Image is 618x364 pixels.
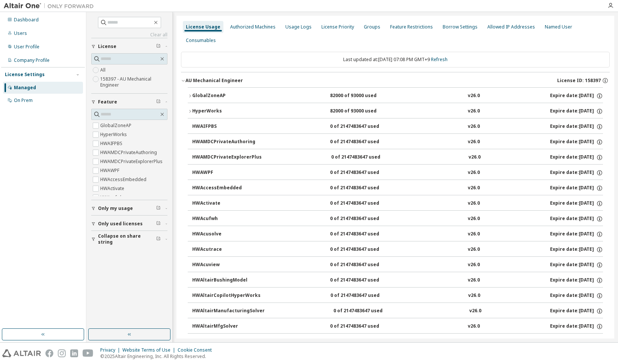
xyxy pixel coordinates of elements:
span: Clear filter [156,99,161,105]
div: AU Mechanical Engineer [185,78,243,84]
label: HWAWPF [100,166,121,175]
button: HWAltairOneDesktop0 of 2147483647 usedv26.0Expire date:[DATE] [192,334,603,350]
div: 0 of 2147483647 used [330,216,398,222]
div: HWAcufwh [192,216,260,222]
div: Expire date: [DATE] [550,154,603,161]
label: HWAMDCPrivateExplorerPlus [100,157,164,166]
button: GlobalZoneAP82000 of 93000 usedv26.0Expire date:[DATE] [188,88,603,104]
img: linkedin.svg [70,349,78,357]
div: GlobalZoneAP [192,93,260,99]
div: v26.0 [468,139,480,145]
div: HWAIFPBS [192,123,260,130]
div: v26.0 [468,200,480,207]
span: Collapse on share string [98,233,156,245]
div: v26.0 [468,323,480,330]
div: Cookie Consent [178,347,216,353]
button: HWActivate0 of 2147483647 usedv26.0Expire date:[DATE] [192,195,603,212]
label: GlobalZoneAP [100,121,133,130]
button: HWAIFPBS0 of 2147483647 usedv26.0Expire date:[DATE] [192,118,603,135]
div: HWActivate [192,200,260,207]
a: Refresh [431,56,448,63]
div: 0 of 2147483647 used [330,246,398,253]
div: v26.0 [468,108,480,115]
div: Expire date: [DATE] [550,139,603,145]
div: HWAcutrace [192,246,260,253]
div: 0 of 2147483647 used [330,185,398,192]
div: Expire date: [DATE] [550,185,603,192]
div: 0 of 2147483647 used [330,231,398,238]
div: Usage Logs [285,24,312,30]
div: v26.0 [468,123,480,130]
div: v26.0 [469,308,481,315]
button: AU Mechanical EngineerLicense ID: 158397 [181,72,610,89]
div: HWAltairCopilotHyperWorks [192,292,261,299]
span: Feature [98,99,117,105]
label: HWAIFPBS [100,139,124,148]
img: facebook.svg [45,349,53,357]
div: Expire date: [DATE] [550,108,603,115]
div: User Profile [14,44,39,50]
div: HyperWorks [192,108,260,115]
div: Expire date: [DATE] [550,323,603,330]
div: HWAMDCPrivateAuthoring [192,139,260,145]
button: HWAcusolve0 of 2147483647 usedv26.0Expire date:[DATE] [192,226,603,243]
button: HWAltairCopilotHyperWorks0 of 2147483647 usedv26.0Expire date:[DATE] [192,288,603,304]
div: Authorized Machines [230,24,276,30]
button: HWAltairManufacturingSolver0 of 2147483647 usedv26.0Expire date:[DATE] [192,303,603,319]
div: Privacy [100,347,122,353]
div: Expire date: [DATE] [550,123,603,130]
button: Feature [91,94,167,110]
div: 0 of 2147483647 used [330,200,398,207]
div: v26.0 [468,262,480,268]
div: Company Profile [14,57,50,63]
div: v26.0 [469,154,481,161]
div: v26.0 [468,292,480,299]
div: Expire date: [DATE] [550,200,603,207]
label: HWAMDCPrivateAuthoring [100,148,158,157]
label: HWAcufwh [100,193,124,202]
div: Expire date: [DATE] [550,216,603,222]
div: v26.0 [468,216,480,222]
div: Allowed IP Addresses [487,24,535,30]
div: License Usage [186,24,220,30]
div: v26.0 [468,231,480,238]
div: 0 of 2147483647 used [330,169,398,176]
div: Feature Restrictions [390,24,433,30]
span: Clear filter [156,236,161,242]
div: HWAMDCPrivateExplorerPlus [192,154,262,161]
img: instagram.svg [58,349,66,357]
div: Expire date: [DATE] [550,262,603,268]
div: Named User [545,24,572,30]
div: Expire date: [DATE] [550,246,603,253]
button: HWAltairBushingModel0 of 2147483647 usedv26.0Expire date:[DATE] [192,272,603,289]
div: Expire date: [DATE] [550,93,603,99]
span: License [98,43,116,49]
button: HWAccessEmbedded0 of 2147483647 usedv26.0Expire date:[DATE] [192,180,603,196]
div: On Prem [14,97,33,103]
div: 82000 of 93000 used [330,108,398,115]
img: Altair One [4,2,98,10]
label: 158397 - AU Mechanical Engineer [100,75,167,90]
div: Expire date: [DATE] [550,277,603,284]
button: HWAcutrace0 of 2147483647 usedv26.0Expire date:[DATE] [192,241,603,258]
div: Expire date: [DATE] [550,169,603,176]
div: 0 of 2147483647 used [330,123,398,130]
span: Clear filter [156,221,161,227]
button: Only my usage [91,200,167,217]
div: 0 of 2147483647 used [333,308,401,315]
button: Collapse on share string [91,231,167,247]
span: Clear filter [156,205,161,211]
div: Expire date: [DATE] [550,292,603,299]
div: Groups [364,24,380,30]
div: 0 of 2147483647 used [330,323,398,330]
button: HWAMDCPrivateExplorerPlus0 of 2147483647 usedv26.0Expire date:[DATE] [192,149,603,166]
div: v26.0 [468,246,480,253]
div: Website Terms of Use [122,347,178,353]
button: License [91,38,167,55]
div: Consumables [186,37,216,43]
div: HWAcuview [192,262,260,268]
a: Clear all [91,32,167,38]
span: Clear filter [156,43,161,49]
div: Dashboard [14,17,39,23]
button: HWAWPF0 of 2147483647 usedv26.0Expire date:[DATE] [192,165,603,181]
